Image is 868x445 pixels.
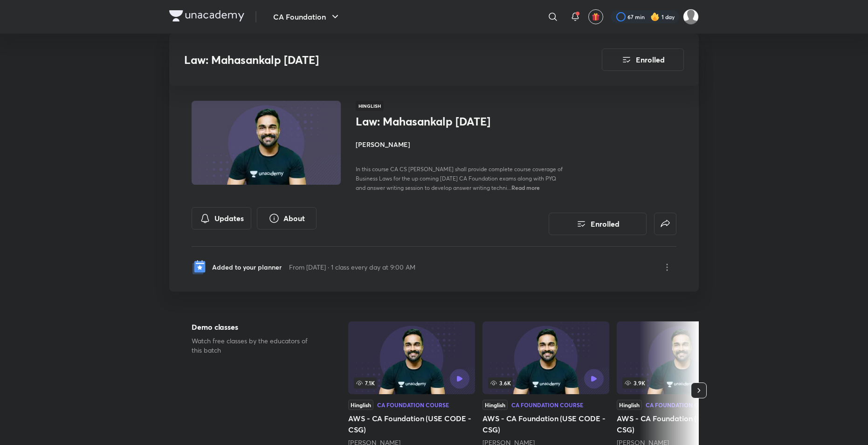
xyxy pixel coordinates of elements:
span: In this course CA CS [PERSON_NAME] shall provide complete course coverage of Business Laws for th... [356,166,563,191]
h5: AWS - CA Foundation (USE CODE - CSG) [617,413,744,435]
img: vaibhav Singh [683,9,699,25]
span: Read more [511,184,540,191]
span: 3.6K [488,377,513,389]
button: Enrolled [549,213,647,235]
p: From [DATE] · 1 class every day at 9:00 AM [289,262,415,272]
button: avatar [588,9,603,24]
img: streak [650,12,660,21]
h5: AWS - CA Foundation (USE CODE - CSG) [482,413,609,435]
div: CA Foundation Course [377,402,449,408]
button: CA Foundation [268,7,346,26]
div: Hinglish [617,400,642,410]
a: Company Logo [169,10,244,24]
button: About [257,207,317,229]
div: Hinglish [348,400,373,410]
img: avatar [592,13,600,21]
img: Company Logo [169,10,244,21]
p: Added to your planner [212,262,282,272]
div: Hinglish [482,400,508,410]
h5: AWS - CA Foundation (USE CODE - CSG) [348,413,475,435]
button: Enrolled [602,49,684,71]
span: Hinglish [356,101,384,111]
button: false [654,213,676,235]
p: Watch free classes by the educators of this batch [192,336,318,355]
span: 7.1K [354,377,377,389]
h5: Demo classes [192,321,318,333]
h4: [PERSON_NAME] [356,139,565,149]
button: Updates [192,207,251,229]
img: Thumbnail [190,100,342,186]
span: 3.9K [622,377,647,389]
h3: Law: Mahasankalp [DATE] [184,53,549,67]
div: CA Foundation Course [511,402,583,408]
h1: Law: Mahasankalp [DATE] [356,115,508,128]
